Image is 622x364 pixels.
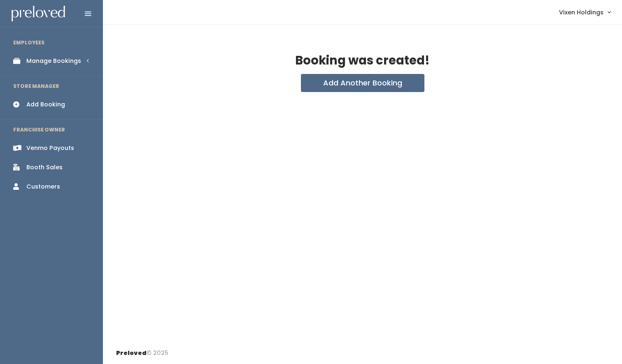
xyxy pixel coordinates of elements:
div: Add Booking [26,100,65,109]
button: Add Another Booking [301,74,424,92]
img: preloved logo [12,6,65,22]
div: Venmo Payouts [26,144,74,152]
div: Manage Bookings [26,57,81,65]
div: Booth Sales [26,163,63,172]
h2: Booking was created! [295,54,430,67]
span: Vixen Holdings [559,8,603,17]
a: Vixen Holdings [551,3,619,21]
div: © 2025 [116,342,168,357]
span: Preloved [116,349,147,357]
div: Customers [26,182,60,191]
